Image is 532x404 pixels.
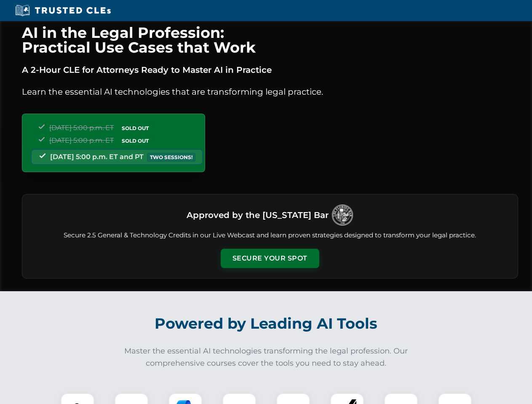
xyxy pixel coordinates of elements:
p: Learn the essential AI technologies that are transforming legal practice. [22,85,518,98]
img: Logo [332,205,353,226]
img: Trusted CLEs [13,4,113,17]
p: Secure 2.5 General & Technology Credits in our Live Webcast and learn proven strategies designed ... [32,231,508,240]
span: SOLD OUT [119,136,152,145]
span: [DATE] 5:00 p.m. ET [49,136,114,144]
h3: Approved by the [US_STATE] Bar [187,207,329,223]
span: [DATE] 5:00 p.m. ET [49,124,114,132]
span: SOLD OUT [119,124,152,133]
p: A 2-Hour CLE for Attorneys Ready to Master AI in Practice [22,63,518,77]
p: Master the essential AI technologies transforming the legal profession. Our comprehensive courses... [119,345,414,369]
h2: Powered by Leading AI Tools [33,309,500,338]
button: Secure Your Spot [221,249,319,268]
h1: AI in the Legal Profession: Practical Use Cases that Work [22,25,518,55]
